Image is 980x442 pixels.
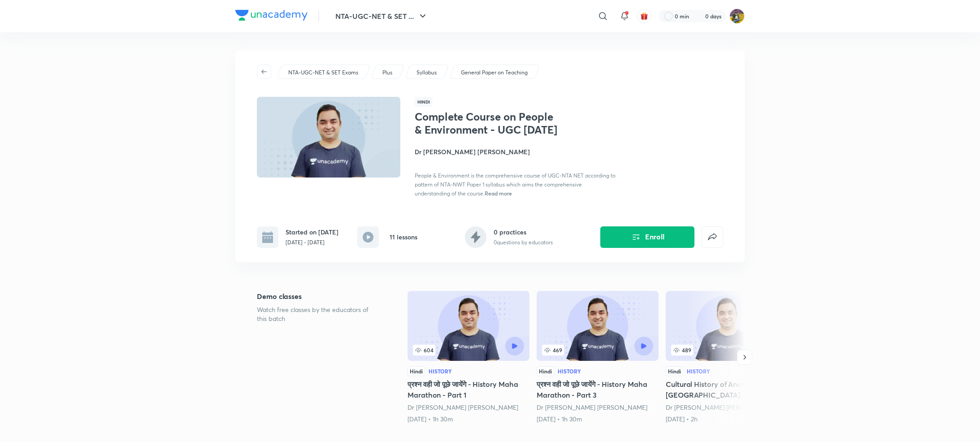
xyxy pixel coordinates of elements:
[235,10,308,21] img: Company Logo
[666,291,788,424] a: Cultural History of Ancient India
[694,12,703,21] img: streak
[416,69,437,77] p: Syllabus
[537,379,659,400] h5: प्रश्न वही जो पूछे जायेंगे - History Maha Marathon - Part 3
[558,368,581,374] div: History
[537,403,647,412] a: Dr [PERSON_NAME] [PERSON_NAME]
[542,345,564,355] span: 469
[390,232,417,242] h6: 11 lessons
[671,345,693,355] span: 489
[382,69,392,77] p: Plus
[381,69,394,77] a: Plus
[687,368,710,374] div: History
[287,69,360,77] a: NTA-UGC-NET & SET Exams
[415,172,616,197] span: People & Environment is the comprehensive course of UGC-NTA NET according to pattern of NTA-NWT P...
[408,415,529,424] div: 17th Jun • 1h 30m
[637,9,651,23] button: avatar
[415,97,433,107] span: Hindi
[286,238,338,247] p: [DATE] - [DATE]
[537,366,554,376] div: Hindi
[408,403,518,412] a: Dr [PERSON_NAME] [PERSON_NAME]
[666,379,788,400] h5: Cultural History of Ancient [GEOGRAPHIC_DATA]
[286,227,338,237] h6: Started on [DATE]
[702,226,723,248] button: false
[235,10,308,23] a: Company Logo
[485,190,512,197] span: Read more
[408,291,529,424] a: प्रश्न वही जो पूछे जायेंगे - History Maha Marathon - Part 1
[537,403,659,412] div: Dr Amit Kumar Singh
[408,291,529,424] a: 604HindiHistoryप्रश्न वही जो पूछे जायेंगे - History Maha Marathon - Part 1Dr [PERSON_NAME] [PERSO...
[537,291,659,424] a: प्रश्न वही जो पूछे जायेंगे - History Maha Marathon - Part 3
[494,227,553,237] h6: 0 practices
[408,366,425,376] div: Hindi
[666,415,788,424] div: 7th Jul • 2h
[429,368,452,374] div: History
[413,345,435,355] span: 604
[666,291,788,424] a: 489HindiHistoryCultural History of Ancient [GEOGRAPHIC_DATA]Dr [PERSON_NAME] [PERSON_NAME][DATE] ...
[415,69,438,77] a: Syllabus
[257,305,379,323] p: Watch free classes by the educators of this batch
[257,291,379,302] h5: Demo classes
[415,147,616,156] h4: Dr [PERSON_NAME] [PERSON_NAME]
[461,69,528,77] p: General Paper on Teaching
[415,110,561,136] h1: Complete Course on People & Environment - UGC [DATE]
[729,9,745,24] img: sajan k
[408,379,529,400] h5: प्रश्न वही जो पूछे जायेंगे - History Maha Marathon - Part 1
[640,12,648,20] img: avatar
[666,403,788,412] div: Dr Amit Kumar Singh
[666,403,776,412] a: Dr [PERSON_NAME] [PERSON_NAME]
[666,366,683,376] div: Hindi
[330,7,434,25] button: NTA-UGC-NET & SET ...
[256,96,402,178] img: Thumbnail
[537,291,659,424] a: 469HindiHistoryप्रश्न वही जो पूछे जायेंगे - History Maha Marathon - Part 3Dr [PERSON_NAME] [PERSO...
[288,69,358,77] p: NTA-UGC-NET & SET Exams
[600,226,694,248] button: Enroll
[408,403,529,412] div: Dr Amit Kumar Singh
[537,415,659,424] div: 19th Jun • 1h 30m
[494,238,553,247] p: 0 questions by educators
[460,69,529,77] a: General Paper on Teaching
